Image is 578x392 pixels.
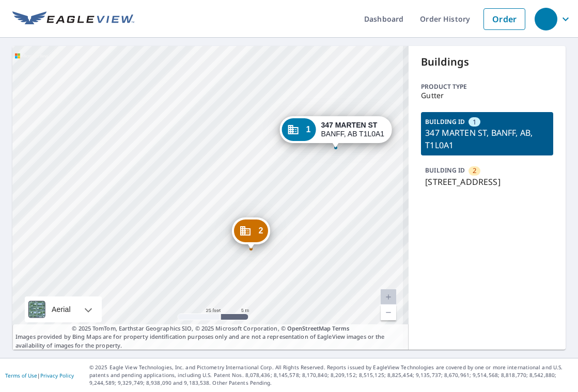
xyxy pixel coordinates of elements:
div: BANFF, AB T1L0A1 [321,121,384,138]
span: 1 [473,117,476,127]
p: Buildings [421,54,553,70]
p: [STREET_ADDRESS] [425,176,549,188]
div: Aerial [25,296,102,322]
a: Current Level 20, Zoom In Disabled [381,289,396,305]
span: 2 [473,166,476,176]
span: 1 [306,126,310,133]
div: Aerial [49,296,74,322]
p: Gutter [421,91,553,100]
div: Dropped pin, building 2, Commercial property, 345 MARTEN ST BANFF, AB T1L0A1 [232,217,270,249]
p: Product type [421,82,553,91]
span: 2 [258,227,263,234]
a: Privacy Policy [40,372,74,379]
p: 347 MARTEN ST, BANFF, AB, T1L0A1 [425,127,549,151]
a: Terms of Use [5,372,37,379]
div: Dropped pin, building 1, Commercial property, 347 MARTEN ST BANFF, AB T1L0A1 [279,116,392,148]
a: Order [483,8,525,30]
p: BUILDING ID [425,117,465,126]
a: Terms [332,324,349,332]
img: EV Logo [12,11,134,27]
p: | [5,372,74,379]
a: OpenStreetMap [287,324,331,332]
p: BUILDING ID [425,166,465,175]
p: © 2025 Eagle View Technologies, Inc. and Pictometry International Corp. All Rights Reserved. Repo... [89,364,573,387]
strong: 347 MARTEN ST [321,121,377,129]
p: Images provided by Bing Maps are for property identification purposes only and are not a represen... [12,324,409,350]
span: © 2025 TomTom, Earthstar Geographics SIO, © 2025 Microsoft Corporation, © [72,324,349,333]
a: Current Level 20, Zoom Out [381,305,396,320]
